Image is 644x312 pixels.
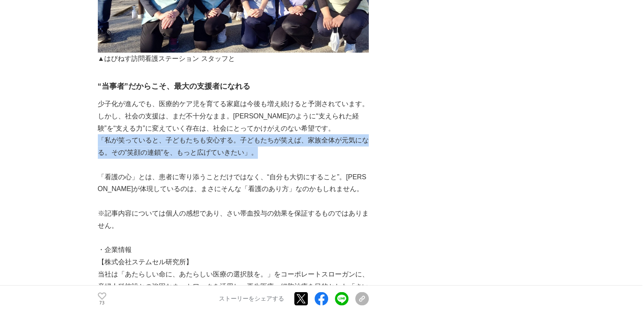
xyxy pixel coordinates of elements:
p: 「私が笑っていると、子どもたちも安心する。子どもたちが笑えば、家族全体が元気になる。その“笑顔の連鎖”を、もっと広げていきたい」。 [98,134,369,159]
p: ・企業情報 [98,244,369,256]
p: 【株式会社ステムセル研究所】 [98,256,369,268]
p: ※記事内容については個人の感想であり、さい帯血投与の効果を保証するものではありません。 [98,208,369,232]
p: 少子化が進んでも、医療的ケア児を育てる家庭は今後も増え続けると予測されています。しかし、社会の支援は、まだ不十分なまま。[PERSON_NAME]のように“支えられた経験”を“支える力”に変えて... [98,98,369,134]
p: ▲はぴねす訪問看護ステーション スタッフと [98,53,369,65]
strong: “当事者”だからこそ、最大の支援者になれる [98,82,250,90]
p: 「看護の心」とは、患者に寄り添うことだけではなく、“自分も大切にすること”。[PERSON_NAME]が体現しているのは、まさにそんな「看護のあり方」なのかもしれません。 [98,171,369,196]
p: ストーリーをシェアする [219,295,284,303]
p: 73 [98,301,106,305]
